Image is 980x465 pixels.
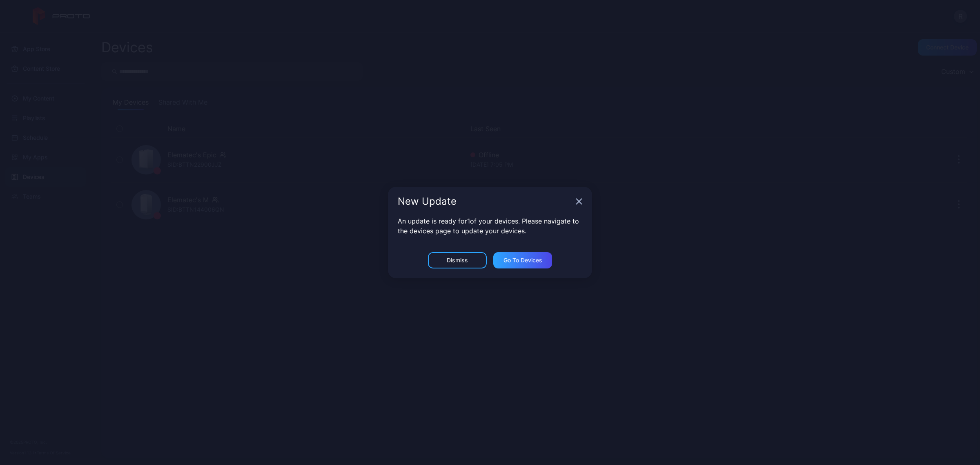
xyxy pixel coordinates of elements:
div: Go to devices [503,257,542,264]
button: Dismiss [428,252,487,268]
p: An update is ready for 1 of your devices. Please navigate to the devices page to update your devi... [398,216,582,236]
button: Go to devices [493,252,552,268]
div: New Update [398,197,572,206]
div: Dismiss [447,257,468,264]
